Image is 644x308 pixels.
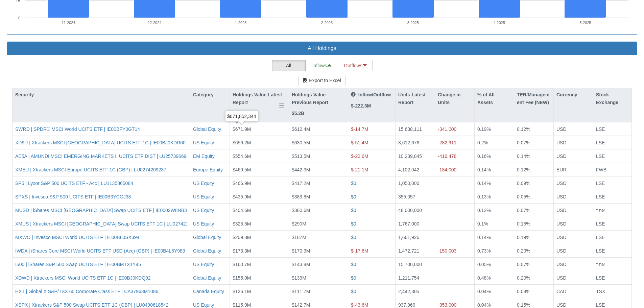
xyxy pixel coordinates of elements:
div: EUR [556,166,590,173]
div: -416,478 [438,153,472,160]
div: USD [556,234,590,241]
div: Global Equity [193,234,221,241]
div: 4,102,042 [398,166,432,173]
span: $170.3M [292,248,310,254]
span: $0 [351,289,356,294]
button: XD9U | Xtrackers MSCI [GEOGRAPHIC_DATA] UCITS ETF 1C | IE00BJ0KDR00 [15,139,186,146]
div: 0.08% [517,288,551,295]
div: 1,050,000 [398,180,432,187]
span: $0 [351,275,356,281]
span: $142.7M [292,302,310,308]
text: 4-2025 [494,21,505,25]
div: 1,767,000 [398,220,432,227]
div: $671,852,344 [227,113,256,120]
strong: $-222.3M [351,103,371,109]
div: XMEU | Xtrackers MSCI Europe UCITS ETF 1C (GBP) | LU0274209237 [15,166,166,173]
p: Units-Latest Report [398,91,432,106]
button: US Equity [193,207,214,214]
div: Global Equity [193,247,221,254]
button: US Equity [193,193,214,200]
div: Stock Exchange [593,88,631,109]
text: 2-2025 [321,21,333,25]
div: 0.20% [517,275,551,281]
div: 0.07% [517,207,551,214]
span: $417.2M [292,181,310,186]
button: Global Equity [193,275,221,281]
span: $160.7M [233,262,251,267]
button: US Equity [193,139,214,146]
strong: $5.6B [233,111,245,116]
button: XDWD | Xtrackers MSCI World UCITS ETF 1C | IE00BJ0KDQ92 [15,275,151,281]
div: 1,661,926 [398,234,432,241]
div: 0.05% [477,261,511,268]
div: 0.13% [477,193,511,200]
div: Global Equity [193,126,221,133]
div: TER/Management Fee (NEW) [514,88,553,116]
div: US Equity [193,220,214,227]
text: 3-2025 [407,21,419,25]
div: LSE [596,193,629,200]
span: $143.8M [292,262,310,267]
button: Canada Equity [193,288,224,295]
div: EM Equity [193,153,215,160]
button: Outflows [339,60,373,71]
span: $115.9M [233,302,251,308]
div: TSX [596,288,629,295]
h3: All Holdings [12,45,632,51]
button: I500 | iShares S&P 500 Swap UCITS ETF | IE00BMTX1Y45 [15,261,141,268]
span: $554.6M [233,153,251,159]
button: Europe Equity [193,166,223,173]
p: Inflow/Outflow [351,91,391,98]
div: 15,700,000 [398,261,432,268]
div: 0.73% [477,247,511,254]
text: 12-2024 [148,21,161,25]
div: 0.07% [517,139,551,146]
span: $0 [351,194,356,199]
span: $209.8M [233,235,251,240]
div: 48,000,000 [398,207,432,214]
span: $0 [351,262,356,267]
button: SP5 | Lyxor S&P 500 UCITS ETF - Acc | LU1135865084 [15,180,133,187]
button: Inflows [305,60,339,71]
button: IWDA | iShares Core MSCI World UCITS ETF USD (Acc) (GBP) | IE00B4L5Y983 [15,247,185,254]
div: אחר [596,261,629,268]
text: 1-2025 [235,21,246,25]
div: 0.15% [517,220,551,227]
span: $-51.4M [351,140,368,145]
button: MUSD | iShares MSCI [GEOGRAPHIC_DATA] Swap UCITS ETF | IE0002W8NB38 [15,207,190,214]
div: -341,000 [438,126,472,133]
span: $187M [292,235,306,240]
div: 0.16% [477,153,511,160]
div: USD [556,193,590,200]
span: $-17.6M [351,248,368,254]
div: Category [190,88,230,101]
div: USD [556,139,590,146]
div: 2,442,305 [398,288,432,295]
span: $290M [292,221,306,227]
button: All [272,60,306,71]
div: -282,911 [438,139,472,146]
span: $389.8M [292,194,310,199]
div: 0.1% [477,220,511,227]
div: USD [556,180,590,187]
div: USD [556,207,590,214]
span: $-21.1M [351,167,368,172]
div: 15,638,111 [398,126,432,133]
div: 0.19% [517,234,551,241]
p: Holdings Value-Latest Report [233,91,286,106]
button: SPXS | Invesco S&P 500 UCITS ETF | IE00B3YCGJ38 [15,193,131,200]
span: $513.5M [292,153,310,159]
div: LSE [596,247,629,254]
span: $111.7M [292,289,310,294]
span: $0 [351,221,356,227]
span: $-14.7M [351,126,368,132]
div: 0.14% [517,153,551,160]
div: 0.14% [477,180,511,187]
span: $139M [292,275,306,281]
div: -184,000 [438,166,472,173]
div: 0.09% [517,180,551,187]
